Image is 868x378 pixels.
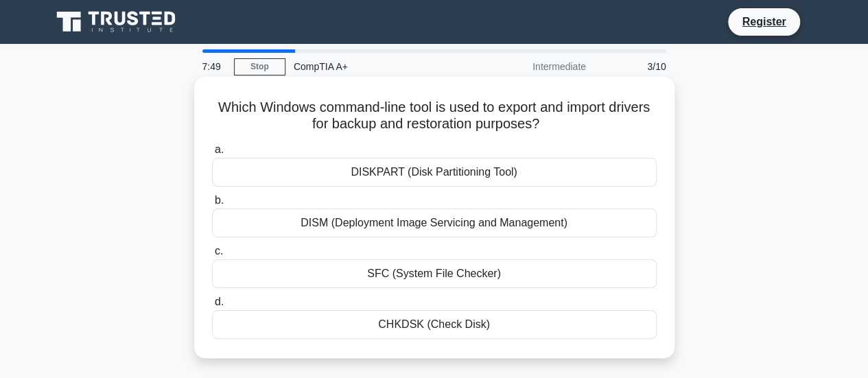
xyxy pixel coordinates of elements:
[215,245,223,257] span: c.
[215,194,224,206] span: b.
[212,209,657,237] div: DISM (Deployment Image Servicing and Management)
[194,53,234,80] div: 7:49
[215,296,224,307] span: d.
[474,53,594,80] div: Intermediate
[211,99,658,133] h5: Which Windows command-line tool is used to export and import drivers for backup and restoration p...
[215,143,224,155] span: a.
[212,158,657,187] div: DISKPART (Disk Partitioning Tool)
[285,53,474,80] div: CompTIA A+
[594,53,675,80] div: 3/10
[212,310,657,339] div: CHKDSK (Check Disk)
[234,58,285,75] a: Stop
[734,13,794,30] a: Register
[212,259,657,288] div: SFC (System File Checker)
